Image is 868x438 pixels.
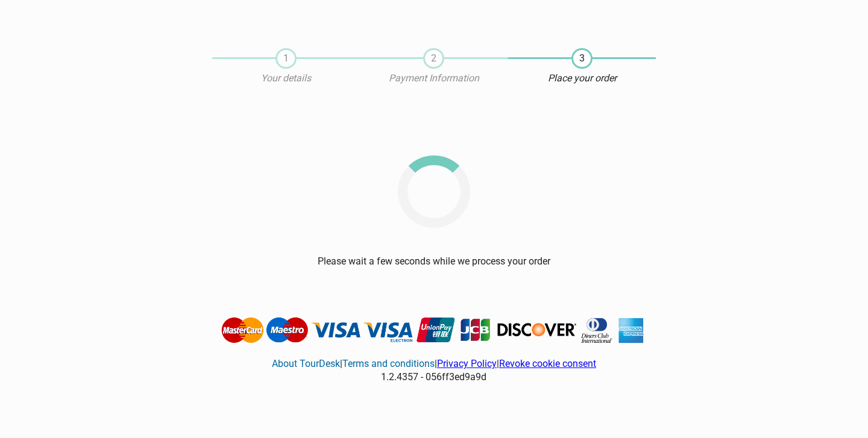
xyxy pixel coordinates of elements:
[218,316,650,344] img: Tourdesk accepts
[218,344,650,384] div: | | |
[499,358,596,369] a: Revoke cookie consent
[381,371,486,383] span: 1.2.4357 - 056ff3ed9a9d
[508,72,656,85] p: Place your order
[318,255,550,268] div: Please wait a few seconds while we process your order
[342,358,435,369] a: Terms and conditions
[360,72,508,85] p: Payment Information
[437,358,497,369] a: Privacy Policy
[423,48,444,69] span: 2
[275,48,297,69] span: 1
[272,358,340,369] a: About TourDesk
[571,48,593,69] span: 3
[212,72,360,85] p: Your details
